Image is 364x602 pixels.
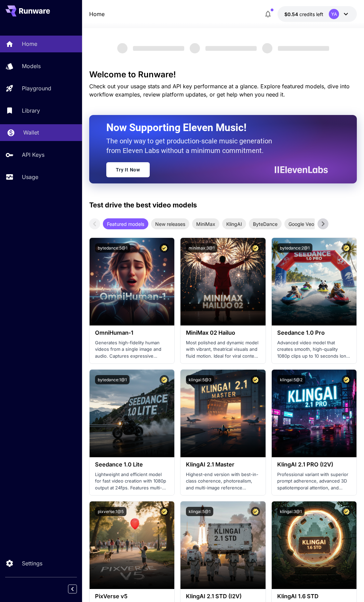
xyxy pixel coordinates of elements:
img: alt [272,501,357,589]
p: Test drive the best video models [89,200,197,210]
span: KlingAI [222,220,246,228]
img: alt [272,238,357,325]
span: $0.54 [284,11,299,17]
button: klingai:5@2 [277,375,305,384]
h3: KlingAI 2.1 STD (I2V) [186,593,260,600]
nav: breadcrumb [89,10,105,18]
p: Highest-end version with best-in-class coherence, photorealism, and multi-image reference capabil... [186,471,260,491]
button: bytedance:1@1 [95,375,130,384]
p: API Keys [22,151,44,159]
img: alt [272,370,357,457]
div: ByteDance [249,218,282,229]
p: Lightweight and efficient model for fast video creation with 1080p output at 24fps. Features mult... [95,471,169,491]
button: bytedance:5@1 [95,243,130,253]
span: credits left [299,11,323,17]
button: Certified Model – Vetted for best performance and includes a commercial license. [160,243,169,253]
span: Featured models [103,220,148,228]
h3: KlingAI 1.6 STD [277,593,351,600]
button: Certified Model – Vetted for best performance and includes a commercial license. [251,507,260,516]
div: New releases [151,218,189,229]
img: alt [90,370,175,457]
button: klingai:3@1 [277,507,305,516]
p: Professional variant with superior prompt adherence, advanced 3D spatiotemporal attention, and ci... [277,471,351,491]
button: Certified Model – Vetted for best performance and includes a commercial license. [342,507,351,516]
p: Advanced video model that creates smooth, high-quality 1080p clips up to 10 seconds long. Great f... [277,340,351,360]
span: MiniMax [192,220,219,228]
div: Collapse sidebar [73,583,82,595]
span: Check out your usage stats and API key performance at a glance. Explore featured models, dive int... [89,83,350,98]
button: Certified Model – Vetted for best performance and includes a commercial license. [160,507,169,516]
h3: KlingAI 2.1 PRO (I2V) [277,461,351,468]
p: Generates high-fidelity human videos from a single image and audio. Captures expressive motion, l... [95,340,169,360]
h3: OmniHuman‑1 [95,330,169,336]
div: $0.5388 [284,11,323,18]
div: YA [329,9,339,19]
p: Usage [22,173,38,181]
a: Try It Now [106,162,150,177]
button: minimax:3@1 [186,243,217,253]
h3: Welcome to Runware! [89,70,357,79]
button: klingai:5@1 [186,507,213,516]
img: alt [90,238,175,325]
div: KlingAI [222,218,246,229]
span: New releases [151,220,189,228]
p: Models [22,62,41,70]
div: Google Veo [284,218,318,229]
button: Collapse sidebar [68,585,77,593]
p: Library [22,106,40,115]
p: Home [22,40,37,48]
button: Certified Model – Vetted for best performance and includes a commercial license. [251,375,260,384]
button: $0.5388YA [278,6,357,22]
p: Wallet [23,128,39,137]
div: MiniMax [192,218,219,229]
span: Google Veo [284,220,318,228]
h3: PixVerse v5 [95,593,169,600]
button: Certified Model – Vetted for best performance and includes a commercial license. [251,243,260,253]
h2: Now Supporting Eleven Music! [106,121,323,134]
button: pixverse:1@5 [95,507,126,516]
h3: MiniMax 02 Hailuo [186,330,260,336]
button: Certified Model – Vetted for best performance and includes a commercial license. [342,243,351,253]
button: Certified Model – Vetted for best performance and includes a commercial license. [342,375,351,384]
p: Most polished and dynamic model with vibrant, theatrical visuals and fluid motion. Ideal for vira... [186,340,260,360]
button: Certified Model – Vetted for best performance and includes a commercial license. [160,375,169,384]
img: alt [90,501,175,589]
img: alt [180,370,266,457]
span: ByteDance [249,220,282,228]
img: alt [180,501,266,589]
h3: Seedance 1.0 Lite [95,461,169,468]
img: alt [180,238,266,325]
a: Home [89,10,105,18]
p: Settings [22,559,42,567]
h3: Seedance 1.0 Pro [277,330,351,336]
p: The only way to get production-scale music generation from Eleven Labs without a minimum commitment. [106,136,277,155]
div: Featured models [103,218,148,229]
p: Playground [22,84,51,92]
button: klingai:5@3 [186,375,214,384]
button: bytedance:2@1 [277,243,312,253]
h3: KlingAI 2.1 Master [186,461,260,468]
